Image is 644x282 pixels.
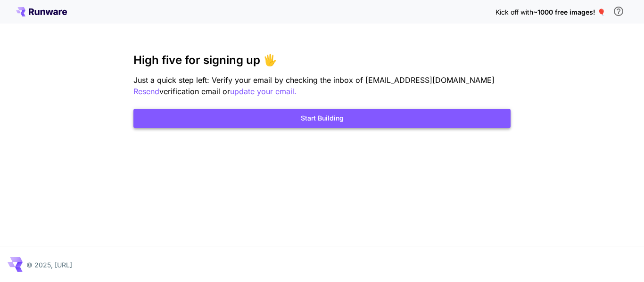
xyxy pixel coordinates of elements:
button: In order to qualify for free credit, you need to sign up with a business email address and click ... [609,2,628,21]
h3: High five for signing up 🖐️ [133,54,511,67]
button: Start Building [133,109,511,128]
span: Just a quick step left: Verify your email by checking the inbox of [EMAIL_ADDRESS][DOMAIN_NAME] [133,75,495,85]
button: Resend [133,86,159,97]
button: update your email. [230,86,297,97]
span: Kick off with [495,8,533,16]
span: ~1000 free images! 🎈 [533,8,605,16]
span: verification email or [159,87,230,96]
p: © 2025, [URL] [26,260,72,270]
